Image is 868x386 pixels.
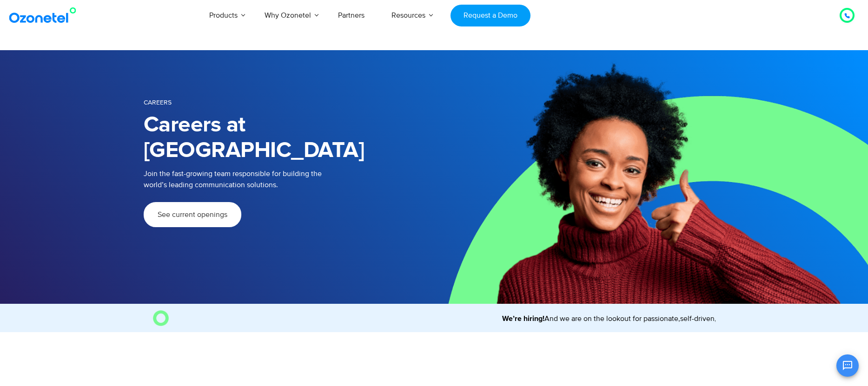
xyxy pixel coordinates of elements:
span: Careers [144,98,172,106]
button: Open chat [836,354,859,377]
span: See current openings [158,211,227,218]
img: O Image [153,310,169,326]
strong: We’re hiring! [493,315,535,322]
p: Join the fast-growing team responsible for building the world’s leading communication solutions. [144,168,420,190]
a: Request a Demo [451,5,530,26]
a: See current openings [144,202,241,227]
h1: Careers at [GEOGRAPHIC_DATA] [144,112,434,164]
marquee: And we are on the lookout for passionate,self-driven, hardworking team members to join us. Come, ... [172,313,716,324]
